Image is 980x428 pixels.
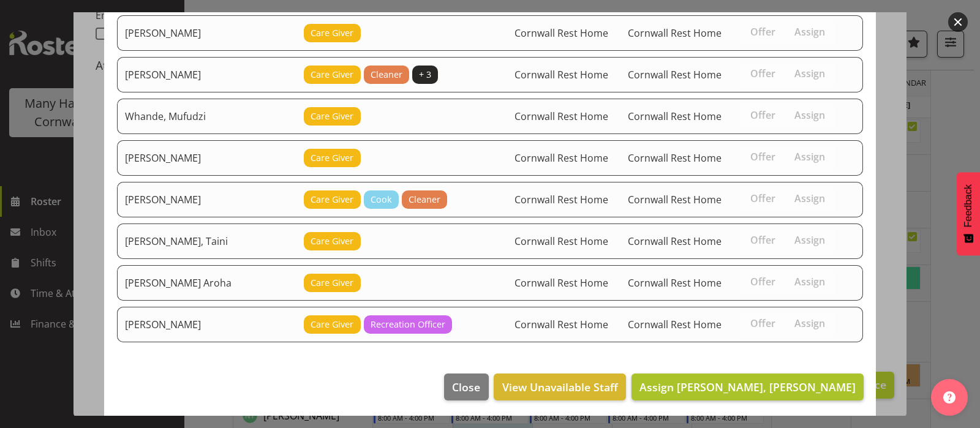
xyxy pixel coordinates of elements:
span: Cornwall Rest Home [514,193,608,206]
span: Cornwall Rest Home [628,193,722,206]
span: Assign [PERSON_NAME], [PERSON_NAME] [639,380,856,394]
span: Cornwall Rest Home [628,26,722,40]
span: Care Giver [311,318,353,331]
span: Care Giver [311,68,353,81]
span: Cornwall Rest Home [514,235,608,248]
span: Assign [794,317,825,329]
td: [PERSON_NAME], Taini [117,223,296,259]
span: Cornwall Rest Home [514,110,608,123]
span: Offer [750,151,775,163]
td: Whande, Mufudzi [117,99,296,134]
span: Assign [794,276,825,288]
span: Care Giver [311,235,353,248]
span: Cleaner [371,68,402,81]
span: Assign [794,192,825,205]
td: [PERSON_NAME] [117,57,296,92]
span: + 3 [419,68,431,81]
span: Recreation Officer [371,318,445,331]
span: Cornwall Rest Home [628,318,722,331]
span: Offer [750,317,775,329]
button: Close [444,374,488,400]
span: Assign [794,234,825,246]
span: Offer [750,26,775,38]
span: Care Giver [311,26,353,40]
td: [PERSON_NAME] [117,15,296,51]
span: Feedback [963,184,974,227]
span: Offer [750,276,775,288]
td: [PERSON_NAME] [117,140,296,176]
span: Cleaner [409,193,440,206]
img: help-xxl-2.png [943,391,956,404]
span: Care Giver [311,276,353,290]
span: Cornwall Rest Home [628,235,722,248]
button: Feedback - Show survey [957,172,980,255]
span: Care Giver [311,193,353,206]
span: Cook [371,193,392,206]
span: Assign [794,26,825,38]
span: Care Giver [311,151,353,165]
span: Offer [750,109,775,121]
span: Cornwall Rest Home [514,151,608,165]
span: Offer [750,192,775,205]
span: Assign [794,109,825,121]
span: View Unavailable Staff [502,379,618,395]
span: Cornwall Rest Home [514,318,608,331]
span: Cornwall Rest Home [514,68,608,81]
span: Cornwall Rest Home [628,276,722,290]
td: [PERSON_NAME] [117,307,296,342]
span: Assign [794,151,825,163]
td: [PERSON_NAME] [117,182,296,217]
span: Cornwall Rest Home [514,26,608,40]
span: Offer [750,234,775,246]
span: Assign [794,67,825,80]
span: Close [452,379,480,395]
span: Cornwall Rest Home [628,68,722,81]
span: Cornwall Rest Home [628,110,722,123]
span: Offer [750,67,775,80]
span: Cornwall Rest Home [514,276,608,290]
span: Cornwall Rest Home [628,151,722,165]
span: Care Giver [311,110,353,123]
td: [PERSON_NAME] Aroha [117,265,296,301]
button: View Unavailable Staff [494,374,625,400]
button: Assign [PERSON_NAME], [PERSON_NAME] [631,374,864,400]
